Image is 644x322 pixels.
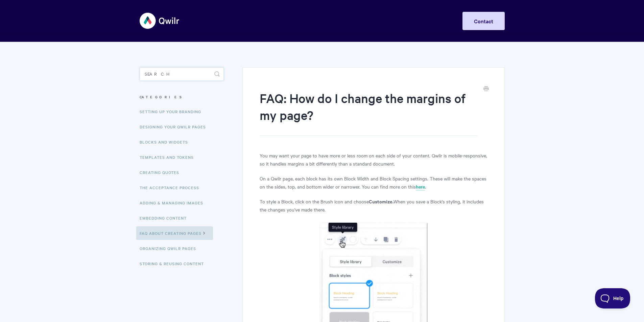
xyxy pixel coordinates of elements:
a: Designing Your Qwilr Pages [140,120,211,133]
h1: FAQ: How do I change the margins of my page? [260,90,477,136]
a: Setting up your Branding [140,105,206,118]
a: Contact [462,12,505,30]
p: You may want your page to have more or less room on each side of your content. Qwilr is mobile-re... [260,151,487,168]
b: Customize. [369,198,393,205]
a: here [416,183,425,191]
a: Adding & Managing Images [140,196,208,209]
input: Search [140,67,224,81]
a: Organizing Qwilr Pages [140,242,201,255]
p: To style a Block, click on the Brush icon and choose When you save a Block's styling, it includes... [260,197,487,214]
a: Print this Article [483,85,489,93]
img: Qwilr Help Center [140,8,180,33]
a: Embedding Content [140,211,192,225]
a: Templates and Tokens [140,150,199,164]
h3: Categories [140,91,224,103]
iframe: Toggle Customer Support [595,288,630,308]
a: Storing & Reusing Content [140,257,209,270]
a: The Acceptance Process [140,181,204,194]
a: FAQ About Creating Pages [136,226,213,240]
p: On a Qwilr page, each block has its own Block Width and Block Spacing settings. These will make t... [260,174,487,191]
a: Creating Quotes [140,166,184,179]
a: Blocks and Widgets [140,135,193,149]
